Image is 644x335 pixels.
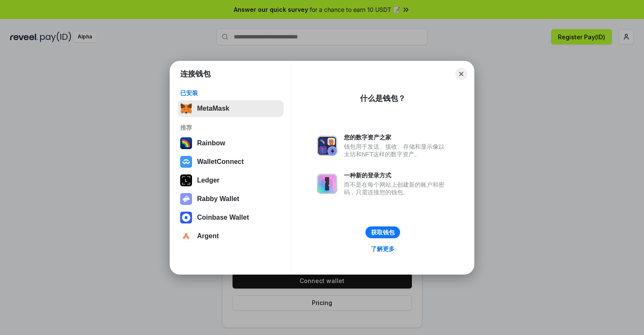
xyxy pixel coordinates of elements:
button: WalletConnect [178,153,284,170]
img: svg+xml,%3Csvg%20width%3D%2228%22%20height%3D%2228%22%20viewBox%3D%220%200%2028%2028%22%20fill%3D... [180,230,192,242]
img: svg+xml,%3Csvg%20width%3D%2228%22%20height%3D%2228%22%20viewBox%3D%220%200%2028%2028%22%20fill%3D... [180,212,192,223]
button: Argent [178,228,284,245]
div: 钱包用于发送、接收、存储和显示像以太坊和NFT这样的数字资产。 [344,143,449,158]
button: Rainbow [178,135,284,152]
div: Coinbase Wallet [197,214,249,221]
img: svg+xml,%3Csvg%20xmlns%3D%22http%3A%2F%2Fwww.w3.org%2F2000%2Fsvg%22%20fill%3D%22none%22%20viewBox... [180,193,192,205]
div: 已安装 [180,89,281,97]
button: Close [455,68,467,80]
button: Rabby Wallet [178,191,284,207]
div: 一种新的登录方式 [344,172,449,179]
div: 推荐 [180,124,281,131]
button: Ledger [178,172,284,189]
a: 了解更多 [366,243,400,254]
div: 您的数字资产之家 [344,133,449,141]
div: Argent [197,232,219,240]
img: svg+xml,%3Csvg%20xmlns%3D%22http%3A%2F%2Fwww.w3.org%2F2000%2Fsvg%22%20fill%3D%22none%22%20viewBox... [317,136,337,156]
button: MetaMask [178,100,284,117]
div: WalletConnect [197,158,244,166]
div: 了解更多 [371,245,395,253]
button: 获取钱包 [365,226,400,238]
h1: 连接钱包 [180,69,211,79]
div: 获取钱包 [371,229,395,236]
img: svg+xml,%3Csvg%20xmlns%3D%22http%3A%2F%2Fwww.w3.org%2F2000%2Fsvg%22%20fill%3D%22none%22%20viewBox... [317,174,337,194]
img: svg+xml,%3Csvg%20width%3D%22120%22%20height%3D%22120%22%20viewBox%3D%220%200%20120%20120%22%20fil... [180,137,192,149]
button: Coinbase Wallet [178,209,284,226]
div: 而不是在每个网站上创建新的账户和密码，只需连接您的钱包。 [344,181,449,196]
img: svg+xml,%3Csvg%20xmlns%3D%22http%3A%2F%2Fwww.w3.org%2F2000%2Fsvg%22%20width%3D%2228%22%20height%3... [180,174,192,186]
img: svg+xml,%3Csvg%20fill%3D%22none%22%20height%3D%2233%22%20viewBox%3D%220%200%2035%2033%22%20width%... [180,103,192,114]
div: 什么是钱包？ [360,93,406,103]
div: MetaMask [197,105,229,112]
div: Ledger [197,177,219,184]
img: svg+xml,%3Csvg%20width%3D%2228%22%20height%3D%2228%22%20viewBox%3D%220%200%2028%2028%22%20fill%3D... [180,156,192,168]
div: Rainbow [197,139,225,147]
div: Rabby Wallet [197,195,239,203]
